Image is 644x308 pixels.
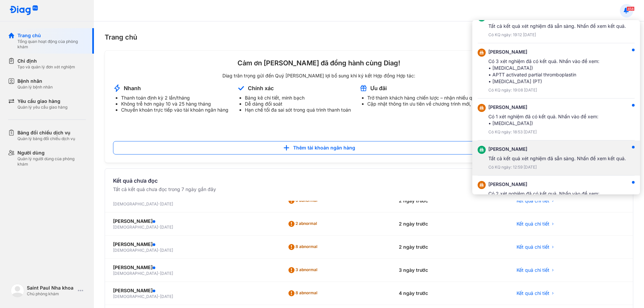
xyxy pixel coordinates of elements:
[17,39,86,50] div: Tổng quan hoạt động của phòng khám
[11,284,24,297] img: logo
[488,87,599,93] div: Có KQ ngày: 19:08 [DATE]
[17,98,67,105] div: Yêu cầu giao hàng
[17,105,67,110] div: Quản lý yêu cầu giao hàng
[488,113,598,127] div: Có 1 xét nghiệm đã có kết quả. Nhấn vào để xem: • [MEDICAL_DATA])
[17,136,75,141] div: Quản lý bảng đối chiếu dịch vụ
[488,190,599,210] div: Có 2 xét nghiệm đã có kết quả. Nhấn vào để xem: • [MEDICAL_DATA]) • Glucose Random [Plasma]
[27,291,75,297] div: Chủ phòng khám
[472,140,640,176] button: [PERSON_NAME]Tất cả kết quả xét nghiệm đã sẵn sàng. Nhấn để xem kết quả.Có KQ ngày: 12:59 [DATE]
[488,104,598,111] div: [PERSON_NAME]
[17,149,86,156] div: Người dùng
[17,64,75,70] div: Tạo và quản lý đơn xét nghiệm
[17,58,75,64] div: Chỉ định
[27,285,75,291] div: Saint Paul Nha khoa
[488,165,626,170] div: Có KQ ngày: 12:59 [DATE]
[17,84,53,90] div: Quản lý bệnh nhân
[488,32,626,38] div: Có KQ ngày: 19:12 [DATE]
[488,58,599,85] div: Có 3 xét nghiệm đã có kết quả. Nhấn vào để xem: • [MEDICAL_DATA]) • APTT activated partial thromb...
[488,181,599,188] div: [PERSON_NAME]
[472,176,640,224] button: [PERSON_NAME]Có 2 xét nghiệm đã có kết quả. Nhấn vào để xem:• [MEDICAL_DATA])• Glucose Random [Pl...
[488,49,599,55] div: [PERSON_NAME]
[488,155,626,162] div: Tất cả kết quả xét nghiệm đã sẵn sàng. Nhấn để xem kết quả.
[488,23,626,29] div: Tất cả kết quả xét nghiệm đã sẵn sàng. Nhấn để xem kết quả.
[472,8,640,43] button: [PERSON_NAME]Tất cả kết quả xét nghiệm đã sẵn sàng. Nhấn để xem kết quả.Có KQ ngày: 19:12 [DATE]
[17,156,86,167] div: Quản lý người dùng của phòng khám
[17,129,75,136] div: Bảng đối chiếu dịch vụ
[9,5,38,16] img: logo
[488,146,626,152] div: [PERSON_NAME]
[472,99,640,140] button: [PERSON_NAME]Có 1 xét nghiệm đã có kết quả. Nhấn vào để xem:• [MEDICAL_DATA])Có KQ ngày: 18:53 [D...
[472,43,640,99] button: [PERSON_NAME]Có 3 xét nghiệm đã có kết quả. Nhấn vào để xem:• [MEDICAL_DATA])• APTT activated par...
[488,129,598,135] div: Có KQ ngày: 18:53 [DATE]
[17,78,53,84] div: Bệnh nhân
[17,32,86,39] div: Trang chủ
